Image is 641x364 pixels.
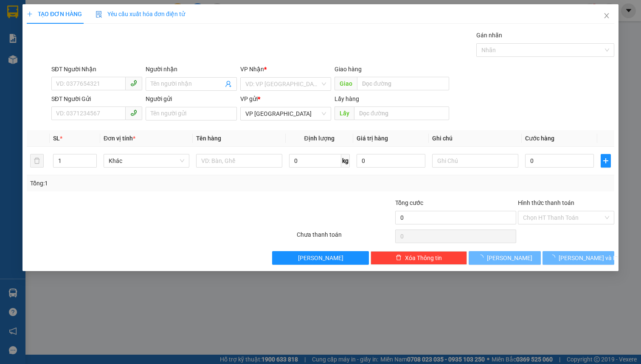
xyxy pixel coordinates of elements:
[429,130,521,147] th: Ghi chú
[146,94,236,104] div: Người gửi
[96,11,185,17] span: Yêu cầu xuất hóa đơn điện tử
[240,66,264,73] span: VP Nhận
[341,154,349,168] span: kg
[272,251,368,265] button: [PERSON_NAME]
[27,11,33,17] span: plus
[335,66,362,73] span: Giao hàng
[357,77,449,90] input: Dọc đường
[109,154,184,167] span: Khác
[354,106,449,120] input: Dọc đường
[146,64,236,74] div: Người nhận
[51,94,142,104] div: SĐT Người Gửi
[476,32,502,39] label: Gán nhãn
[27,11,82,17] span: TẠO ĐƠN HÀNG
[104,135,135,142] span: Đơn vị tính
[356,154,425,168] input: 0
[196,135,221,142] span: Tên hàng
[469,251,541,265] button: [PERSON_NAME]
[405,253,442,263] span: Xóa Thông tin
[559,253,618,263] span: [PERSON_NAME] và In
[356,135,388,142] span: Giá trị hàng
[335,95,359,102] span: Lấy hàng
[518,199,574,206] label: Hình thức thanh toán
[395,199,423,206] span: Tổng cước
[595,4,619,28] button: Close
[603,12,610,19] span: close
[30,154,44,168] button: delete
[525,135,554,142] span: Cước hàng
[396,255,402,261] span: delete
[225,81,232,87] span: user-add
[477,255,486,260] span: loading
[51,64,142,74] div: SĐT Người Nhận
[549,255,559,260] span: loading
[240,94,331,104] div: VP gửi
[130,80,137,87] span: phone
[196,154,282,168] input: VD: Bàn, Ghế
[304,135,334,142] span: Định lượng
[371,251,467,265] button: deleteXóa Thông tin
[335,106,354,120] span: Lấy
[30,179,248,188] div: Tổng: 1
[601,154,611,168] button: plus
[486,253,532,263] span: [PERSON_NAME]
[298,253,343,263] span: [PERSON_NAME]
[53,135,60,142] span: SL
[96,11,102,18] img: icon
[335,77,357,90] span: Giao
[130,109,137,116] span: phone
[245,107,326,120] span: VP Đà Lạt
[601,157,610,164] span: plus
[296,230,394,245] div: Chưa thanh toán
[432,154,518,168] input: Ghi Chú
[543,251,615,265] button: [PERSON_NAME] và In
